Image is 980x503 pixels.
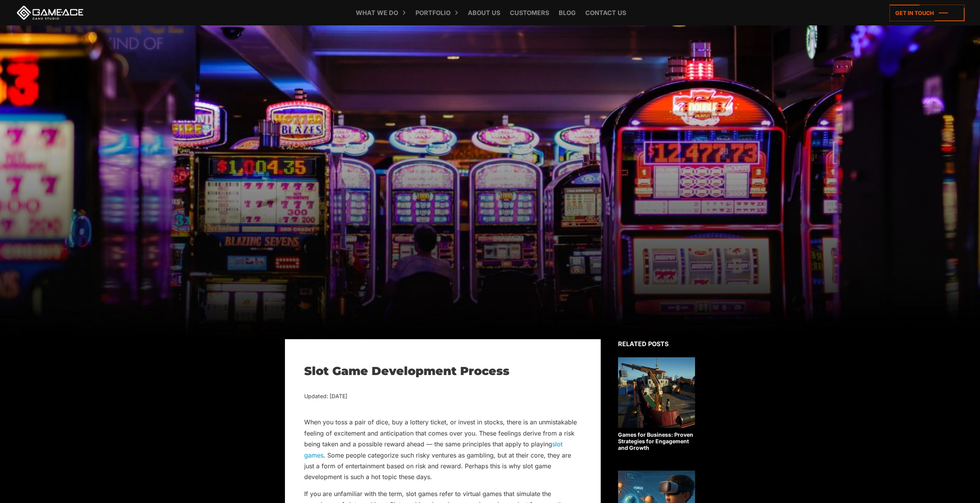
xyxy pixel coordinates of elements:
div: Updated: [DATE] [304,392,581,401]
img: Related [618,357,695,428]
h1: Slot Game Development Process [304,364,581,378]
a: Get in touch [890,5,965,21]
a: Games for Business: Proven Strategies for Engagement and Growth [618,357,695,451]
p: When you toss a pair of dice, buy a lottery ticket, or invest in stocks, there is an unmistakable... [304,417,581,483]
div: Related posts [618,339,695,348]
a: slot games [304,440,563,459]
